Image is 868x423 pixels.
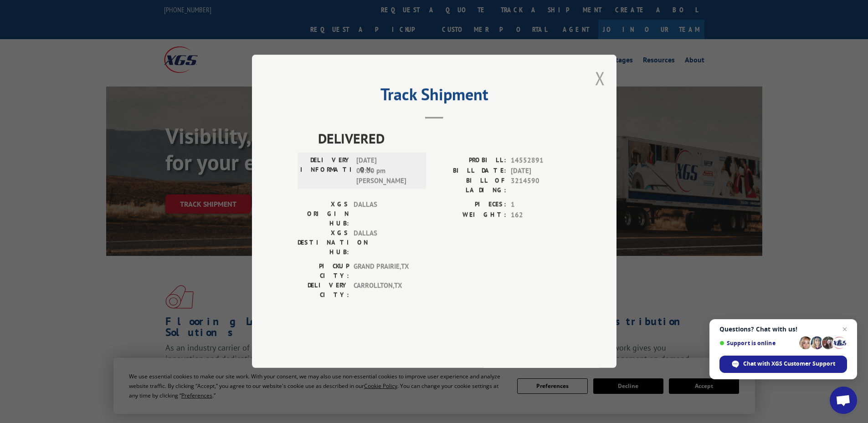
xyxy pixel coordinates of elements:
[719,340,796,347] span: Support is online
[298,262,349,281] label: PICKUP CITY:
[434,166,506,176] label: BILL DATE:
[511,210,571,220] span: 162
[743,360,835,368] span: Chat with XGS Customer Support
[830,387,857,414] div: Open chat
[318,128,571,149] span: DELIVERED
[511,176,571,195] span: 3214590
[354,281,415,300] span: CARROLLTON , TX
[354,200,415,229] span: DALLAS
[298,229,349,257] label: XGS DESTINATION HUB:
[511,166,571,176] span: [DATE]
[595,66,605,90] button: Close modal
[434,200,506,210] label: PIECES:
[719,326,847,333] span: Questions? Chat with us!
[298,281,349,300] label: DELIVERY CITY:
[354,262,415,281] span: GRAND PRAIRIE , TX
[434,156,506,166] label: PROBILL:
[511,200,571,210] span: 1
[298,88,571,105] h2: Track Shipment
[300,156,352,187] label: DELIVERY INFORMATION:
[354,229,415,257] span: DALLAS
[356,156,418,187] span: [DATE] 06:00 pm [PERSON_NAME]
[511,156,571,166] span: 14552891
[839,324,850,335] span: Close chat
[434,176,506,195] label: BILL OF LADING:
[434,210,506,220] label: WEIGHT:
[298,200,349,229] label: XGS ORIGIN HUB:
[719,356,847,373] div: Chat with XGS Customer Support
